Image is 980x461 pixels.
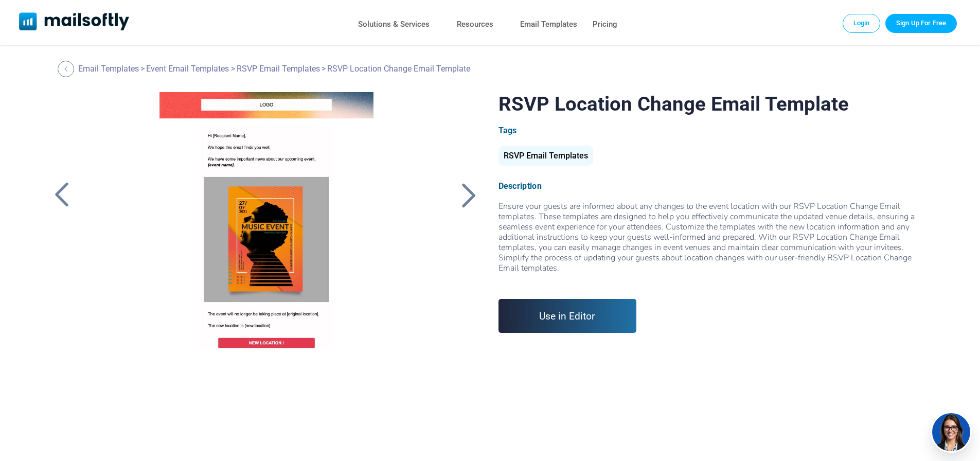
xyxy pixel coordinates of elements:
[237,64,320,74] a: RSVP Email Templates
[593,17,617,32] a: Pricing
[498,126,931,135] div: Tags
[843,14,881,32] a: Login
[498,92,931,115] h1: RSVP Location Change Email Template
[358,17,430,32] a: Solutions & Services
[520,17,577,32] a: Email Templates
[498,146,593,166] div: RSVP Email Templates
[49,182,75,208] a: Back
[498,201,931,283] div: Ensure your guests are informed about any changes to the event location with our RSVP Location Ch...
[19,12,130,32] a: Mailsoftly
[58,61,77,77] a: Back
[498,155,593,159] a: RSVP Email Templates
[498,299,637,333] a: Use in Editor
[78,64,139,74] a: Email Templates
[92,92,438,349] a: RSVP Location Change Email Template
[457,17,493,32] a: Resources
[146,64,229,74] a: Event Email Templates
[498,181,931,191] div: Description
[456,182,482,208] a: Back
[885,14,957,32] a: Trial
